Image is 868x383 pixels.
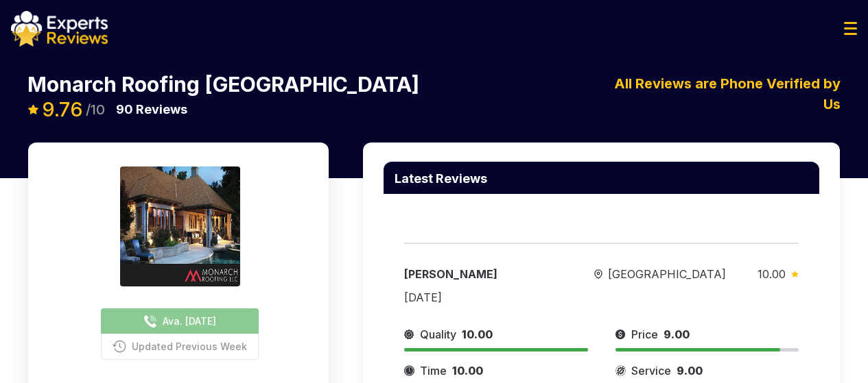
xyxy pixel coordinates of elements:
[758,267,786,281] span: 10.00
[420,326,456,343] span: Quality
[677,364,703,378] span: 9.00
[404,289,442,306] div: [DATE]
[594,269,602,280] img: slider icon
[101,308,259,334] button: Ava. [DATE]
[113,340,126,353] img: buttonPhoneIcon
[86,103,105,116] span: /10
[404,362,414,379] img: slider icon
[615,362,626,379] img: slider icon
[420,362,447,379] span: Time
[584,73,857,114] p: All Reviews are Phone Verified by Us
[791,271,799,277] img: slider icon
[116,100,187,119] p: Reviews
[452,364,483,378] span: 10.00
[42,98,83,121] span: 9.76
[608,266,726,282] span: [GEOGRAPHIC_DATA]
[631,362,671,379] span: Service
[404,266,562,282] div: [PERSON_NAME]
[404,326,414,343] img: slider icon
[631,326,658,343] span: Price
[163,314,216,328] span: Ava. [DATE]
[11,11,108,47] img: logo
[116,102,133,116] span: 90
[132,339,247,354] span: Updated Previous Week
[844,22,857,35] img: Menu Icon
[615,326,626,343] img: slider icon
[27,74,419,95] p: Monarch Roofing [GEOGRAPHIC_DATA]
[462,328,493,341] span: 10.00
[664,328,690,341] span: 9.00
[101,334,259,360] button: Updated Previous Week
[395,173,487,185] p: Latest Reviews
[143,314,157,328] img: buttonPhoneIcon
